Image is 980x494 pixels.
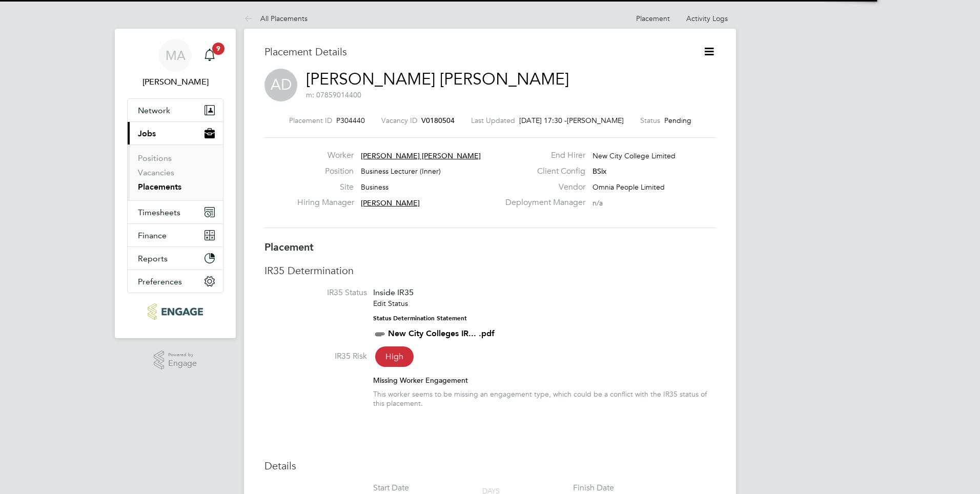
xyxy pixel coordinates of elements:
[373,483,409,493] div: Start Date
[166,49,186,62] span: MA
[212,43,224,55] span: 9
[244,14,308,23] a: All Placements
[128,224,223,246] button: Finance
[306,90,361,99] span: m: 07859014400
[373,315,467,322] strong: Status Determination Statement
[593,151,676,160] span: New City College Limited
[664,116,691,125] span: Pending
[138,208,180,217] span: Timesheets
[297,166,354,177] label: Position
[361,198,420,208] span: [PERSON_NAME]
[375,346,414,367] span: High
[499,150,585,161] label: End Hirer
[471,116,515,125] label: Last Updated
[289,116,332,125] label: Placement ID
[148,303,202,320] img: ncclondon-logo-retina.png
[138,106,170,115] span: Network
[138,231,167,240] span: Finance
[264,351,367,362] label: IR35 Risk
[264,45,687,58] h3: Placement Details
[499,197,585,208] label: Deployment Manager
[336,116,365,125] span: P304440
[127,76,223,88] span: Mahnaz Asgari Joorshari
[421,116,455,125] span: V0180504
[381,116,417,125] label: Vacancy ID
[499,166,585,177] label: Client Config
[373,299,408,308] a: Edit Status
[127,39,223,88] a: MA[PERSON_NAME]
[593,198,603,208] span: n/a
[115,29,236,338] nav: Main navigation
[388,328,495,338] a: New City Colleges IR... .pdf
[128,122,223,145] button: Jobs
[138,182,181,192] a: Placements
[361,167,441,176] span: Business Lecturer (Inner)
[138,168,174,177] a: Vacancies
[138,277,182,286] span: Preferences
[519,116,567,125] span: [DATE] 17:30 -
[297,150,354,161] label: Worker
[128,99,223,121] button: Network
[128,145,223,200] div: Jobs
[127,303,223,320] a: Go to home page
[264,69,297,101] span: AD
[168,359,197,368] span: Engage
[128,201,223,223] button: Timesheets
[640,116,660,125] label: Status
[361,151,481,160] span: [PERSON_NAME] [PERSON_NAME]
[297,197,354,208] label: Hiring Manager
[593,167,606,176] span: BSix
[138,153,172,163] a: Positions
[373,389,716,408] div: This worker seems to be missing an engagement type, which could be a conflict with the IR35 statu...
[636,14,670,23] a: Placement
[264,287,367,298] label: IR35 Status
[264,241,314,253] b: Placement
[593,182,665,192] span: Omnia People Limited
[138,254,168,263] span: Reports
[306,69,569,89] a: [PERSON_NAME] [PERSON_NAME]
[373,376,716,385] div: Missing Worker Engagement
[686,14,728,23] a: Activity Logs
[264,459,716,472] h3: Details
[373,287,414,297] span: Inside IR35
[499,182,585,193] label: Vendor
[128,247,223,270] button: Reports
[297,182,354,193] label: Site
[128,270,223,293] button: Preferences
[154,351,197,370] a: Powered byEngage
[567,116,624,125] span: [PERSON_NAME]
[199,39,220,72] a: 9
[264,264,716,277] h3: IR35 Determination
[361,182,389,192] span: Business
[573,483,614,493] div: Finish Date
[138,129,156,138] span: Jobs
[168,351,197,359] span: Powered by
